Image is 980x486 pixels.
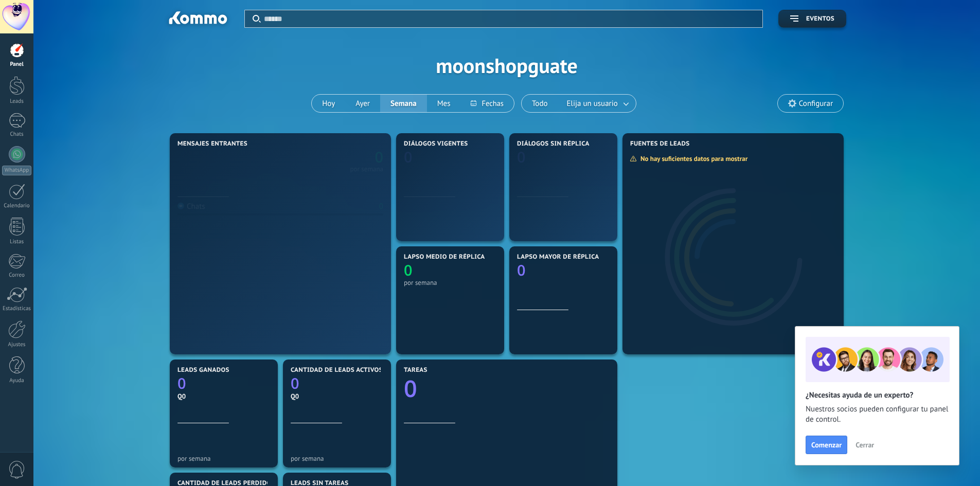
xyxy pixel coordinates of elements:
img: Chats [177,203,184,209]
div: Calendario [2,203,32,209]
div: Estadísticas [2,305,32,312]
a: 0 [404,373,610,404]
button: Ayer [345,95,380,112]
text: 0 [177,373,186,393]
span: Eventos [806,15,834,23]
text: 0 [404,373,417,404]
a: 0 [280,147,383,167]
div: por semana [404,279,496,286]
span: Nuestros socios pueden configurar tu panel de control. [806,404,949,425]
span: Lapso medio de réplica [404,254,485,261]
span: Cantidad de leads activos [291,367,383,374]
text: 0 [517,147,526,167]
a: 0 [177,373,270,393]
button: Eventos [778,10,846,28]
text: 0 [375,147,383,167]
span: Diálogos sin réplica [517,140,590,148]
span: Diálogos vigentes [404,140,468,148]
a: 0 [291,373,383,393]
span: Elija un usuario [565,97,620,111]
div: 0 [379,202,383,211]
span: Lapso mayor de réplica [517,254,599,261]
span: Tareas [404,367,427,374]
span: Mensajes entrantes [177,140,247,148]
button: Cerrar [851,437,879,453]
div: por semana [177,455,270,462]
div: WhatsApp [2,166,31,175]
button: Hoy [312,95,345,112]
span: Cerrar [856,441,874,448]
div: Chats [2,131,32,138]
text: 0 [404,147,413,167]
span: Configurar [799,99,833,108]
button: Elija un usuario [558,95,636,112]
div: Ajustes [2,341,32,348]
div: Leads [2,98,32,105]
span: Fuentes de leads [630,140,690,148]
div: Q0 [177,392,270,401]
button: Semana [380,95,427,112]
div: No hay suficientes datos para mostrar [630,154,755,163]
div: por semana [404,228,496,236]
span: Leads ganados [177,367,229,374]
div: Ayuda [2,377,32,384]
text: 0 [291,373,299,393]
div: por semana [291,455,383,462]
div: Panel [2,61,32,68]
div: Correo [2,272,32,279]
button: Comenzar [806,436,847,454]
text: 0 [517,260,526,280]
button: Mes [427,95,461,112]
text: 0 [404,260,413,280]
div: Chats [177,202,205,211]
div: por semana [517,228,610,236]
h2: ¿Necesitas ayuda de un experto? [806,390,949,400]
span: Comenzar [811,441,842,448]
div: por semana [350,167,383,172]
button: Todo [522,95,558,112]
div: Q0 [291,392,383,401]
div: Listas [2,239,32,245]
